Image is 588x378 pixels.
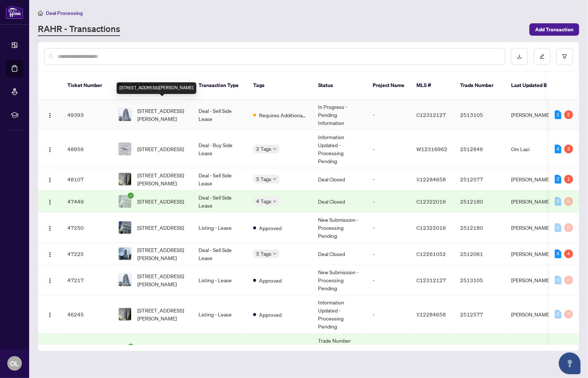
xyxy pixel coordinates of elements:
div: 4 [555,145,561,153]
td: Information Updated - Processing Pending [312,130,367,168]
th: Trade Number [454,71,505,100]
span: 4 Tags [256,197,271,205]
button: Logo [44,248,56,260]
td: 46245 [62,295,113,334]
td: Deal Closed [312,168,367,190]
td: - [367,243,411,265]
span: [STREET_ADDRESS][PERSON_NAME] [137,246,187,262]
td: Deal - Sell Side Lease [193,168,247,190]
span: down [273,200,277,203]
span: check-circle [128,193,134,198]
td: 2513105 [454,265,505,295]
button: Logo [44,308,56,320]
span: C12322016 [416,198,446,205]
td: [PERSON_NAME] [505,213,560,243]
span: Requires Additional Docs [259,111,306,119]
td: 47449 [62,190,113,213]
th: Project Name [367,71,411,100]
td: [PERSON_NAME] [505,265,560,295]
td: Deal Closed [312,243,367,265]
td: - [367,100,411,130]
td: 2510377 [454,334,505,372]
button: Logo [44,222,56,233]
img: Logo [47,113,53,118]
img: Logo [47,177,53,183]
td: 2512081 [454,243,505,265]
td: [PERSON_NAME] [505,168,560,190]
td: New Submission - Processing Pending [312,213,367,243]
td: 2512577 [454,168,505,190]
span: download [517,54,522,59]
div: 1 [555,110,561,119]
span: check-circle [128,344,134,350]
a: RAHR - Transactions [38,23,120,36]
img: Logo [47,278,53,284]
span: [STREET_ADDRESS][PERSON_NAME] [137,171,187,187]
img: Logo [47,147,53,153]
img: thumbnail-img [119,143,131,155]
button: Logo [44,274,56,286]
span: X12284658 [416,176,446,182]
span: X12284658 [416,311,446,318]
div: [STREET_ADDRESS][PERSON_NAME] [117,82,196,94]
td: Listing - Lease [193,213,247,243]
div: 2 [564,110,573,119]
span: 5 Tags [256,175,271,183]
button: Logo [44,173,56,185]
span: [STREET_ADDRESS] [137,224,184,232]
span: down [273,147,277,151]
td: Om Lasi [505,130,560,168]
span: OL [11,358,19,369]
span: [STREET_ADDRESS] [137,197,184,205]
span: [STREET_ADDRESS][PERSON_NAME][PERSON_NAME] [137,344,187,361]
img: Logo [47,252,53,257]
td: [PERSON_NAME] [505,243,560,265]
button: Logo [44,109,56,121]
div: 0 [564,276,573,284]
div: 0 [555,197,561,206]
td: - [367,190,411,213]
td: - [367,265,411,295]
td: [PERSON_NAME] [505,334,560,372]
th: Property Address [113,71,193,100]
td: 2512180 [454,190,505,213]
th: MLS # [411,71,454,100]
div: 4 [564,249,573,258]
td: [PERSON_NAME] [505,295,560,334]
div: 0 [555,276,561,284]
button: download [511,48,528,65]
img: thumbnail-img [119,221,131,234]
th: Ticket Number [62,71,113,100]
button: Logo [44,196,56,207]
span: Approved [259,276,282,284]
td: 43868 [62,334,113,372]
td: - [367,130,411,168]
td: 2512846 [454,130,505,168]
span: edit [540,54,545,59]
span: down [273,252,277,256]
span: W12316962 [416,146,447,152]
td: [PERSON_NAME] [505,100,560,130]
span: [STREET_ADDRESS] [137,145,184,153]
span: down [273,177,277,181]
div: 0 [555,223,561,232]
td: 47225 [62,243,113,265]
div: 1 [564,175,573,184]
td: Information Updated - Processing Pending [312,295,367,334]
span: Approved [259,224,282,232]
button: filter [556,48,573,65]
span: [STREET_ADDRESS][PERSON_NAME] [137,107,187,123]
span: [STREET_ADDRESS][PERSON_NAME] [137,306,187,322]
div: 0 [555,310,561,319]
td: [PERSON_NAME] [505,190,560,213]
div: 4 [555,249,561,258]
td: Deal - Sell Side Lease [193,243,247,265]
td: 2512180 [454,213,505,243]
button: Open asap [559,353,581,374]
td: 48956 [62,130,113,168]
th: Transaction Type [193,71,247,100]
td: Trade Number Generated - Pending Information [312,334,367,372]
button: Add Transaction [529,23,579,36]
td: 2512577 [454,295,505,334]
td: 47250 [62,213,113,243]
